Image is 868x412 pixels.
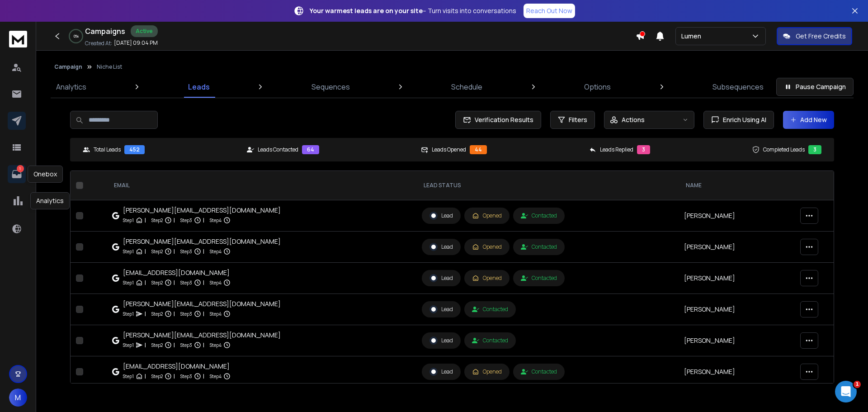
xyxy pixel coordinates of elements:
[123,299,281,308] div: [PERSON_NAME][EMAIL_ADDRESS][DOMAIN_NAME]
[526,6,572,15] p: Reach Out Now
[123,216,134,225] p: Step 1
[210,247,222,256] p: Step 4
[174,341,175,350] p: |
[310,6,423,15] strong: Your warmest leads are on your site
[679,294,795,325] td: [PERSON_NAME]
[679,263,795,294] td: [PERSON_NAME]
[203,309,204,318] p: |
[8,165,26,183] a: 1
[763,146,805,153] p: Completed Leads
[451,81,482,92] p: Schedule
[679,325,795,356] td: [PERSON_NAME]
[9,31,27,47] img: logo
[183,76,215,98] a: Leads
[145,341,146,350] p: |
[180,341,192,350] p: Step 3
[302,145,319,154] div: 64
[470,145,487,154] div: 44
[455,111,541,129] button: Verification Results
[30,192,70,209] div: Analytics
[51,76,92,98] a: Analytics
[777,27,852,45] button: Get Free Credits
[123,309,134,318] p: Step 1
[151,372,163,381] p: Step 2
[637,145,650,154] div: 3
[123,362,231,371] div: [EMAIL_ADDRESS][DOMAIN_NAME]
[203,247,204,256] p: |
[210,309,222,318] p: Step 4
[472,243,502,251] div: Opened
[123,331,281,340] div: [PERSON_NAME][EMAIL_ADDRESS][DOMAIN_NAME]
[584,81,611,92] p: Options
[180,309,192,318] p: Step 3
[679,356,795,388] td: [PERSON_NAME]
[174,372,175,381] p: |
[310,6,516,15] p: – Turn visits into conversations
[472,306,508,313] div: Contacted
[719,115,766,124] span: Enrich Using AI
[429,336,453,345] div: Lead
[180,372,192,381] p: Step 3
[429,212,453,220] div: Lead
[776,78,854,96] button: Pause Campaign
[210,372,222,381] p: Step 4
[569,115,587,124] span: Filters
[521,212,557,219] div: Contacted
[54,63,82,71] button: Campaign
[151,341,163,350] p: Step 2
[306,76,355,98] a: Sequences
[124,145,145,154] div: 452
[622,115,645,124] p: Actions
[311,81,350,92] p: Sequences
[107,171,416,200] th: EMAIL
[174,216,175,225] p: |
[471,115,533,124] span: Verification Results
[9,388,27,407] button: M
[114,39,158,47] p: [DATE] 09:04 PM
[203,341,204,350] p: |
[28,166,63,183] div: Onebox
[679,232,795,263] td: [PERSON_NAME]
[472,212,502,219] div: Opened
[74,33,79,39] p: 0 %
[123,341,134,350] p: Step 1
[429,243,453,251] div: Lead
[188,81,210,92] p: Leads
[446,76,488,98] a: Schedule
[524,4,575,18] a: Reach Out Now
[151,278,163,287] p: Step 2
[796,32,846,41] p: Get Free Credits
[203,278,204,287] p: |
[85,26,125,37] h1: Campaigns
[85,40,112,47] p: Created At:
[180,247,192,256] p: Step 3
[550,111,595,129] button: Filters
[600,146,633,153] p: Leads Replied
[123,206,281,215] div: [PERSON_NAME][EMAIL_ADDRESS][DOMAIN_NAME]
[123,278,134,287] p: Step 1
[681,32,705,41] p: Lumen
[679,171,795,200] th: NAME
[174,309,175,318] p: |
[707,76,769,98] a: Subsequences
[258,146,298,153] p: Leads Contacted
[416,171,679,200] th: LEAD STATUS
[210,278,222,287] p: Step 4
[521,243,557,251] div: Contacted
[123,268,231,277] div: [EMAIL_ADDRESS][DOMAIN_NAME]
[808,145,821,154] div: 3
[123,237,281,246] div: [PERSON_NAME][EMAIL_ADDRESS][DOMAIN_NAME]
[472,275,502,282] div: Opened
[145,216,146,225] p: |
[210,341,222,350] p: Step 4
[429,305,453,313] div: Lead
[679,200,795,232] td: [PERSON_NAME]
[151,216,163,225] p: Step 2
[123,372,134,381] p: Step 1
[703,111,774,129] button: Enrich Using AI
[17,165,24,172] p: 1
[131,25,158,37] div: Active
[123,247,134,256] p: Step 1
[145,309,146,318] p: |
